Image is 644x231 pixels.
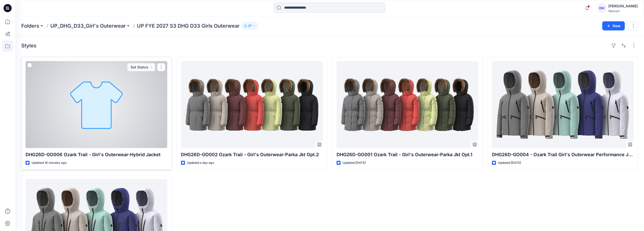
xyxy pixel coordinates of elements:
[181,61,323,148] a: DHG26D-GO002 Ozark Trail - Girl's Outerwear-Parka Jkt Opt.2
[50,22,126,29] a: UP_DHG_D33_Girl's Outerwear
[181,151,323,158] p: DHG26D-GO002 Ozark Trail - Girl's Outerwear-Parka Jkt Opt.2
[608,3,638,9] div: [PERSON_NAME]
[26,61,167,148] a: DHG26D-GO006 Ozark Trail - Girl's Outerwear-Hybrid Jacket
[498,160,521,166] p: Updated [DATE]
[21,22,39,29] a: Folders
[492,61,634,148] a: DHG26D-GO004 - Ozark Trail Girl's Outerwear Performance Jkt Opt.2
[21,43,36,49] h4: Styles
[242,22,258,29] button: 37
[602,21,625,30] button: New
[337,61,478,148] a: DHG26D-GO001 Ozark Trail - Girl's Outerwear-Parka Jkt Opt.1
[608,9,638,13] div: Walmart
[32,160,67,166] p: Updated 18 minutes ago
[187,160,214,166] p: Updated a day ago
[248,23,252,29] p: 37
[137,22,240,29] p: UP FYE 2027 S3 DHG D33 Girls Outerwear
[26,151,167,158] p: DHG26D-GO006 Ozark Trail - Girl's Outerwear-Hybrid Jacket
[343,160,366,166] p: Updated [DATE]
[337,151,478,158] p: DHG26D-GO001 Ozark Trail - Girl's Outerwear-Parka Jkt Opt.1
[597,4,606,13] div: DH
[492,151,634,158] p: DHG26D-GO004 - Ozark Trail Girl's Outerwear Performance Jkt Opt.2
